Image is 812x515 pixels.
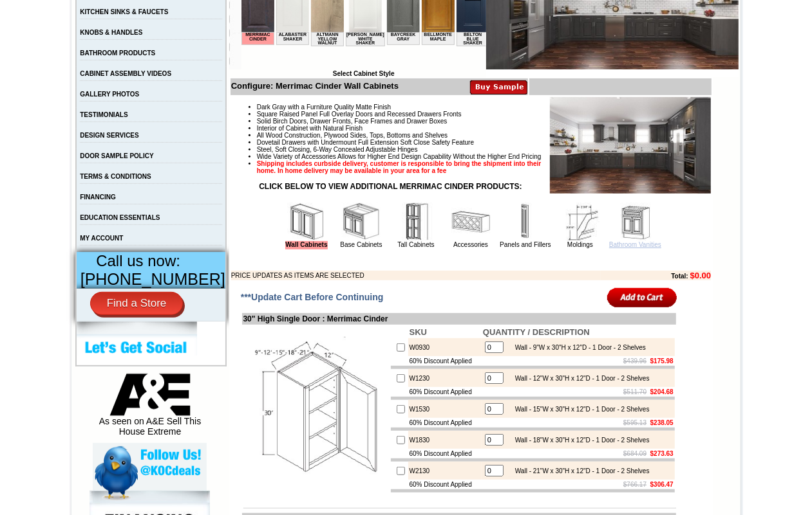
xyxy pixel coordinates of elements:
[231,81,399,91] b: Configure: Merrimac Cinder Wall Cabinets
[451,203,490,241] img: Accessories
[550,97,711,194] img: Product Image
[650,419,674,426] b: $238.05
[509,375,650,382] div: Wall - 12"W x 30"H x 12"D - 1 Door - 2 Shelves
[397,241,434,248] a: Tall Cabinets
[567,241,593,248] a: Moldings
[342,203,381,241] img: Base Cabinets
[408,480,482,489] td: 60% Discount Applied
[650,450,674,457] b: $273.63
[408,418,482,428] td: 60% Discount Applied
[257,118,448,125] span: Solid Birch Doors, Drawer Fronts, Face Frames and Drawer Boxes
[616,203,654,241] img: Bathroom Vanities
[509,467,650,474] div: Wall - 21"W x 30"H x 12"D - 1 Door - 2 Shelves
[80,111,127,118] a: TESTIMONIALS
[80,173,151,180] a: TERMS & CONDITIONS
[500,241,551,248] a: Panels and Fillers
[80,29,142,36] a: KNOBS & HANDLES
[333,70,395,77] b: Select Cabinet Style
[80,132,139,139] a: DESIGN SERVICES
[241,292,384,302] span: ***Update Cart Before Continuing
[690,271,712,280] b: $0.00
[80,70,171,77] a: CABINET ASSEMBLY VIDEOS
[607,287,677,308] input: Add to Cart
[80,8,168,15] a: KITCHEN SINKS & FAUCETS
[623,419,647,426] s: $595.13
[650,357,674,365] b: $175.98
[96,252,180,269] span: Call us now:
[80,91,139,98] a: GALLERY PHOTOS
[397,203,435,241] img: Tall Cabinets
[650,388,674,395] b: $204.68
[623,450,647,457] s: $684.09
[506,203,545,241] img: Panels and Fillers
[509,437,650,444] div: Wall - 18"W x 30"H x 12"D - 1 Door - 2 Shelves
[80,194,116,201] a: FINANCING
[259,182,522,191] strong: CLICK BELOW TO VIEW ADDITIONAL MERRIMAC CINDER PRODUCTS:
[340,241,382,248] a: Base Cabinets
[285,241,327,249] a: Wall Cabinets
[483,327,590,337] b: QUANTITY / DESCRIPTION
[287,203,326,241] img: Wall Cabinets
[408,462,482,480] td: W2130
[410,327,427,337] b: SKU
[257,139,474,146] span: Dovetail Drawers with Undermount Full Extension Soft Close Safety Feature
[257,111,462,118] span: Square Raised Panel Full Overlay Doors and Recessed Drawers Fronts
[561,203,600,241] img: Moldings
[257,160,542,174] strong: Shipping includes curbside delivery, customer is responsible to bring the shipment into their hom...
[408,338,482,356] td: W0930
[80,50,155,57] a: BATHROOM PRODUCTS
[80,214,160,221] a: EDUCATION ESSENTIALS
[609,241,661,248] a: Bathroom Vanities
[408,369,482,387] td: W1230
[509,406,650,413] div: Wall - 15"W x 30"H x 12"D - 1 Door - 2 Shelves
[242,313,676,325] td: 30" High Single Door : Merrimac Cinder
[231,271,601,280] td: PRICE UPDATES AS ITEMS ARE SELECTED
[90,292,184,315] a: Find a Store
[243,337,388,482] img: 30'' High Single Door
[257,104,391,111] span: Dark Gray with a Furniture Quality Matte Finish
[623,388,647,395] s: $511.70
[80,270,225,288] span: [PHONE_NUMBER]
[650,481,674,488] b: $306.47
[408,431,482,449] td: W1830
[80,152,153,159] a: DOOR SAMPLE POLICY
[408,387,482,397] td: 60% Discount Applied
[408,356,482,366] td: 60% Discount Applied
[215,59,248,73] td: Belton Blue Shaker
[509,344,646,351] div: Wall - 9"W x 30"H x 12"D - 1 Door - 2 Shelves
[671,273,688,280] b: Total:
[623,357,647,365] s: $439.96
[257,125,363,132] span: Interior of Cabinet with Natural Finish
[408,449,482,458] td: 60% Discount Applied
[623,481,647,488] s: $766.17
[93,374,207,443] div: As seen on A&E Sell This House Extreme
[257,146,418,153] span: Steel, Soft Closing, 6-Way Concealed Adjustable Hinges
[257,132,448,139] span: All Wood Construction, Plywood Sides, Tops, Bottoms and Shelves
[408,400,482,418] td: W1530
[80,235,123,242] a: MY ACCOUNT
[257,153,542,160] span: Wide Variety of Accessories Allows for Higher End Design Capability Without the Higher End Pricing
[453,241,488,248] a: Accessories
